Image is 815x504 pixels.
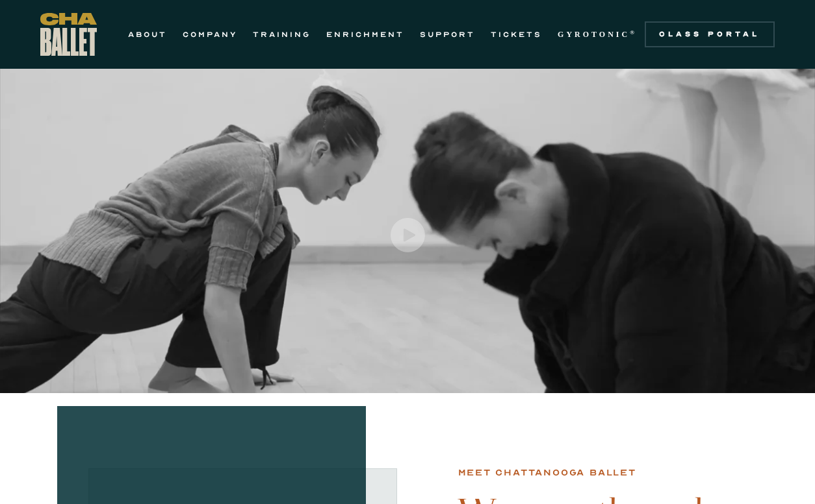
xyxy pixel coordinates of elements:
[40,13,97,56] a: home
[253,27,311,42] a: TRAINING
[491,27,542,42] a: TICKETS
[645,21,775,47] a: Class Portal
[653,29,767,40] div: Class Portal
[458,465,636,481] div: Meet chattanooga ballet
[128,27,167,42] a: ABOUT
[558,27,637,42] a: GYROTONIC®
[420,27,475,42] a: SUPPORT
[630,29,637,36] sup: ®
[326,27,404,42] a: ENRICHMENT
[183,27,237,42] a: COMPANY
[558,30,630,39] strong: GYROTONIC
